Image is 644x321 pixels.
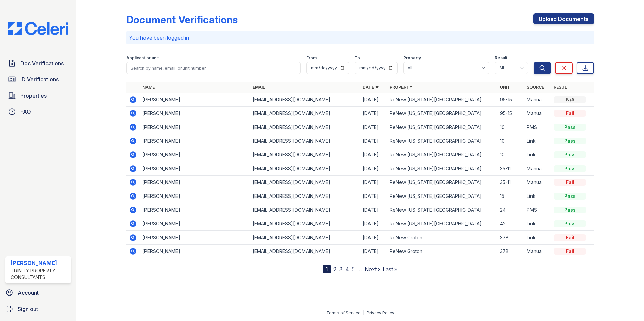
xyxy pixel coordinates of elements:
p: You have been logged in [129,34,591,42]
div: Pass [554,207,586,213]
span: FAQ [20,108,31,116]
div: Pass [554,151,586,158]
a: Last » [383,266,397,273]
td: 95-15 [497,93,524,107]
td: [EMAIL_ADDRESS][DOMAIN_NAME] [250,148,360,162]
td: [DATE] [360,148,387,162]
td: [PERSON_NAME] [140,231,250,245]
td: 37B [497,231,524,245]
td: [PERSON_NAME] [140,93,250,107]
td: [PERSON_NAME] [140,203,250,217]
a: 4 [345,266,349,273]
td: 10 [497,120,524,134]
td: [PERSON_NAME] [140,134,250,148]
td: Manual [524,245,551,258]
td: [EMAIL_ADDRESS][DOMAIN_NAME] [250,176,360,189]
td: ReNew [US_STATE][GEOGRAPHIC_DATA] [387,176,497,189]
td: [PERSON_NAME] [140,217,250,231]
td: 10 [497,134,524,148]
span: Sign out [18,305,38,313]
label: Applicant or unit [126,55,159,61]
td: [DATE] [360,231,387,245]
div: Pass [554,165,586,172]
div: Fail [554,179,586,186]
div: N/A [554,96,586,103]
a: Next › [365,266,380,273]
div: Pass [554,124,586,131]
td: ReNew [US_STATE][GEOGRAPHIC_DATA] [387,148,497,162]
a: Email [253,85,265,90]
a: ID Verifications [5,73,71,86]
td: [DATE] [360,93,387,107]
td: Manual [524,93,551,107]
td: ReNew [US_STATE][GEOGRAPHIC_DATA] [387,162,497,176]
td: PMS [524,203,551,217]
td: [DATE] [360,107,387,120]
td: 95-15 [497,107,524,120]
a: 2 [333,266,336,273]
span: Properties [20,92,47,100]
td: ReNew [US_STATE][GEOGRAPHIC_DATA] [387,203,497,217]
td: 42 [497,217,524,231]
td: [EMAIL_ADDRESS][DOMAIN_NAME] [250,134,360,148]
td: 35-11 [497,162,524,176]
td: 24 [497,203,524,217]
td: [PERSON_NAME] [140,189,250,203]
td: Link [524,148,551,162]
td: [EMAIL_ADDRESS][DOMAIN_NAME] [250,107,360,120]
input: Search by name, email, or unit number [126,62,301,74]
a: Date ▼ [363,85,379,90]
div: 1 [323,265,331,273]
td: [PERSON_NAME] [140,107,250,120]
td: [EMAIL_ADDRESS][DOMAIN_NAME] [250,231,360,245]
td: Manual [524,162,551,176]
div: Document Verifications [126,13,238,26]
a: FAQ [5,105,71,118]
td: [DATE] [360,162,387,176]
td: [DATE] [360,120,387,134]
label: Result [495,55,507,61]
td: PMS [524,120,551,134]
td: [EMAIL_ADDRESS][DOMAIN_NAME] [250,162,360,176]
a: Upload Documents [533,13,594,24]
div: | [363,310,364,315]
td: [EMAIL_ADDRESS][DOMAIN_NAME] [250,93,360,107]
label: Property [403,55,421,61]
span: ID Verifications [20,75,59,83]
td: ReNew Groton [387,231,497,245]
td: ReNew [US_STATE][GEOGRAPHIC_DATA] [387,134,497,148]
a: Name [142,85,155,90]
td: [PERSON_NAME] [140,245,250,258]
td: 15 [497,189,524,203]
a: Doc Verifications [5,57,71,70]
div: Fail [554,248,586,255]
a: Privacy Policy [367,310,394,315]
td: Manual [524,176,551,189]
a: 3 [339,266,343,273]
div: Trinity Property Consultants [11,267,68,281]
span: Doc Verifications [20,59,64,67]
td: [EMAIL_ADDRESS][DOMAIN_NAME] [250,120,360,134]
a: 5 [352,266,355,273]
td: [DATE] [360,203,387,217]
a: Sign out [3,302,74,316]
td: 37B [497,245,524,258]
label: From [306,55,317,61]
td: [EMAIL_ADDRESS][DOMAIN_NAME] [250,203,360,217]
a: Properties [5,89,71,102]
td: [EMAIL_ADDRESS][DOMAIN_NAME] [250,245,360,258]
td: 35-11 [497,176,524,189]
td: [PERSON_NAME] [140,176,250,189]
td: Link [524,189,551,203]
a: Source [527,85,544,90]
td: ReNew [US_STATE][GEOGRAPHIC_DATA] [387,120,497,134]
td: Link [524,231,551,245]
div: Pass [554,138,586,144]
a: Result [554,85,570,90]
span: Account [18,289,39,297]
td: 10 [497,148,524,162]
td: [EMAIL_ADDRESS][DOMAIN_NAME] [250,189,360,203]
td: ReNew [US_STATE][GEOGRAPHIC_DATA] [387,107,497,120]
td: [PERSON_NAME] [140,162,250,176]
